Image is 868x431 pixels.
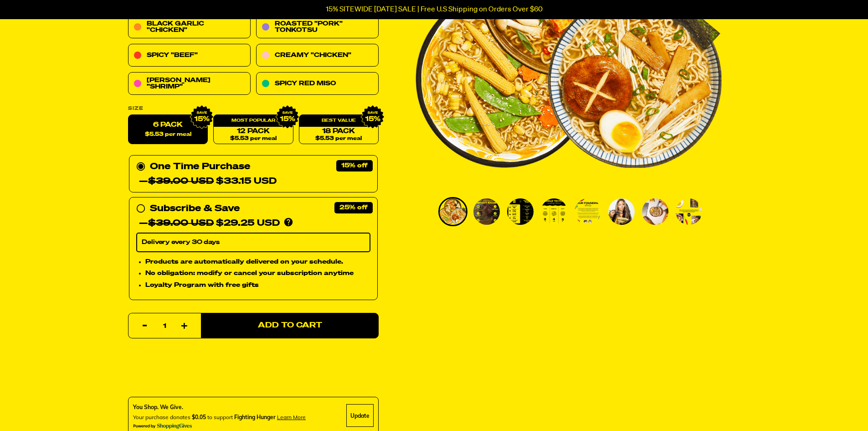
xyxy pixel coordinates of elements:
[234,414,276,421] span: Fighting Hunger
[346,404,374,427] div: Update Cause Button
[145,257,370,267] li: Products are automatically delivered on your schedule.
[5,389,96,426] iframe: Marketing Popup
[573,197,602,226] li: Go to slide 5
[507,198,534,225] img: Variety Vol. 2
[128,73,251,95] a: [PERSON_NAME] "Shrimp"
[148,177,214,186] del: $39.00 USD
[575,198,601,225] img: Variety Vol. 2
[145,280,370,291] li: Loyalty Program with free gifts
[676,198,702,225] img: Variety Vol. 2
[277,414,306,421] span: Learn more about donating
[128,106,379,111] label: Size
[136,160,370,189] div: One Time Purchase
[144,132,191,138] span: $5.53 per meal
[128,44,251,67] a: Spicy "Beef"
[315,136,362,142] span: $5.53 per meal
[326,5,543,14] p: 15% SITEWIDE [DATE] SALE | Free U.S Shipping on Orders Over $60
[128,115,208,145] label: 6 Pack
[190,105,214,129] img: IMG_9632.png
[438,197,467,226] li: Go to slide 1
[641,197,670,226] li: Go to slide 7
[207,414,233,421] span: to support
[139,174,277,189] div: — $33.15 USD
[256,73,379,95] a: Spicy Red Miso
[136,233,370,252] select: Subscribe & Save —$39.00 USD$29.25 USD Products are automatically delivered on your schedule. No ...
[230,136,276,142] span: $5.53 per meal
[256,44,379,67] a: Creamy "Chicken"
[256,16,379,39] a: Roasted "Pork" Tonkotsu
[541,198,567,225] img: Variety Vol. 2
[148,219,214,228] del: $39.00 USD
[139,216,280,231] div: — $29.25 USD
[133,414,190,421] span: Your purchase donates
[133,423,192,429] img: Powered By ShoppingGives
[416,197,722,226] div: PDP main carousel thumbnails
[201,313,379,338] button: Add to Cart
[275,105,299,129] img: IMG_9632.png
[472,197,501,226] li: Go to slide 2
[192,414,206,421] span: $0.05
[128,16,251,39] a: Black Garlic "Chicken"
[213,115,293,145] a: 12 Pack$5.53 per meal
[608,198,635,225] img: Variety Vol. 2
[150,202,240,216] div: Subscribe & Save
[440,198,466,225] img: Variety Vol. 2
[145,269,370,279] li: No obligation: modify or cancel your subscription anytime
[539,197,569,226] li: Go to slide 4
[298,115,378,145] a: 18 Pack$5.53 per meal
[473,198,500,225] img: Variety Vol. 2
[674,197,704,226] li: Go to slide 8
[257,322,322,330] span: Add to Cart
[360,105,384,129] img: IMG_9632.png
[607,197,636,226] li: Go to slide 6
[133,403,306,411] div: You Shop. We Give.
[506,197,535,226] li: Go to slide 3
[134,313,195,339] input: quantity
[642,198,668,225] img: Variety Vol. 2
